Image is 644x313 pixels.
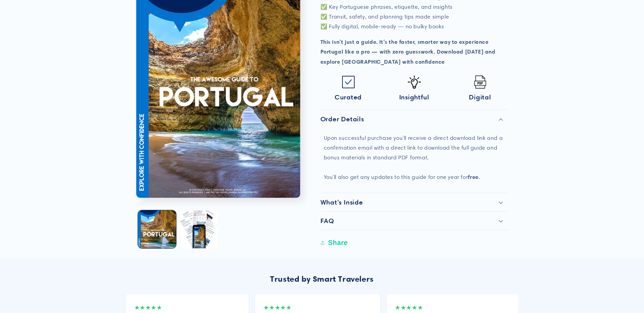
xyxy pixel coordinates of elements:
summary: What's Inside [320,193,508,211]
h2: FAQ [320,217,334,225]
summary: FAQ [320,212,508,230]
div: ★★★★★ [134,302,241,313]
summary: Order Details [320,110,508,128]
img: Idea-icon.png [408,75,421,89]
button: Load image 1 in gallery view [138,210,176,248]
button: Load image 2 in gallery view [180,210,218,248]
span: Curated [335,93,362,101]
div: Trusted by Smart Travelers [126,272,518,286]
div: ★★★★★ [263,302,372,313]
strong: This isn’t just a guide. It’s the faster, smarter way to experience Portugal like a pro — with ze... [320,38,496,65]
span: Digital [469,93,491,101]
p: Upon successful purchase you'll receive a direct download link and a confirmation email with a di... [324,133,505,182]
h2: What's Inside [320,198,363,206]
button: Share [320,235,350,250]
strong: free [468,174,478,180]
h2: Order Details [320,115,364,123]
span: Insightful [399,93,429,101]
div: ★★★★★ [395,302,510,313]
img: Pdf.png [474,75,487,89]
